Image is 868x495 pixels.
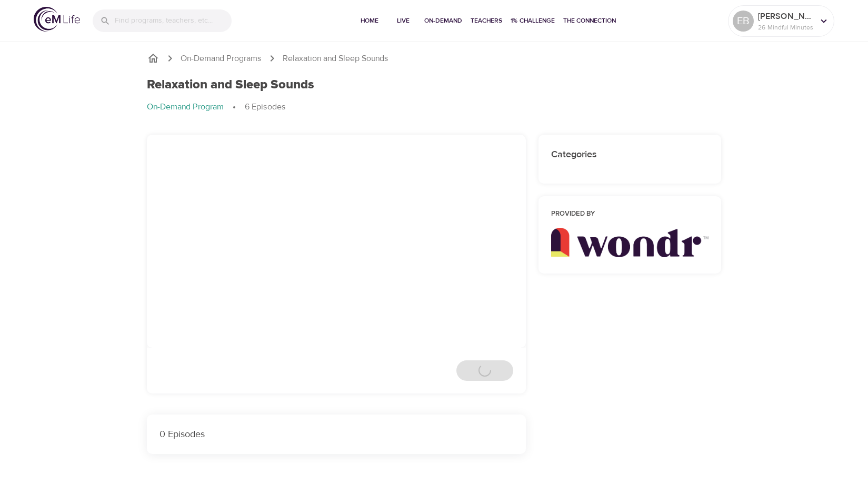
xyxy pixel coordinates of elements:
[283,53,388,65] p: Relaxation and Sleep Sounds
[147,52,722,65] nav: breadcrumb
[115,9,232,32] input: Find programs, teachers, etc...
[34,7,80,32] img: logo
[758,23,814,32] p: 26 Mindful Minutes
[159,427,513,441] p: 0 Episodes
[471,15,502,26] span: Teachers
[147,77,314,93] h1: Relaxation and Sleep Sounds
[357,15,382,26] span: Home
[733,11,754,32] div: EB
[551,147,709,163] h6: Categories
[424,15,462,26] span: On-Demand
[147,101,224,113] p: On-Demand Program
[758,10,814,23] p: [PERSON_NAME]
[147,101,722,114] nav: breadcrumb
[563,15,616,26] span: The Connection
[551,209,709,220] h6: Provided by
[551,228,709,257] img: wondr_new.png
[391,15,416,26] span: Live
[245,101,286,113] p: 6 Episodes
[511,15,555,26] span: 1% Challenge
[181,53,262,65] a: On-Demand Programs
